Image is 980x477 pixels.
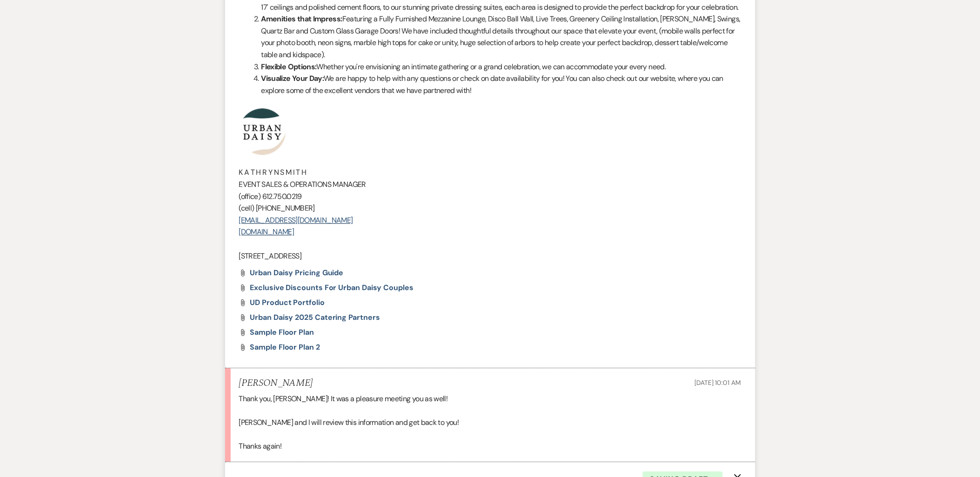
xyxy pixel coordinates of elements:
h5: [PERSON_NAME] [239,378,313,389]
span: (cell) [PHONE_NUMBER] [239,203,315,213]
span: K A T H R Y N S M I T H [239,167,307,177]
a: [DOMAIN_NAME] [239,227,294,237]
span: EVENT SALES & OPERATIONS MANAGER [239,179,367,189]
strong: Amenities that Impress: [261,14,342,24]
span: Urban Daisy Pricing Guide [250,268,344,278]
div: Thank you, [PERSON_NAME]! It was a pleasure meeting you as well! [PERSON_NAME] and I will review ... [239,393,741,452]
span: UD Product Portfolio [250,298,325,307]
span: Urban Daisy 2025 Catering Partners [250,312,380,322]
a: Exclusive Discounts for Urban Daisy Couples [250,284,414,291]
a: [EMAIL_ADDRESS][DOMAIN_NAME] [239,215,353,225]
a: UD Product Portfolio [250,299,325,306]
span: Exclusive Discounts for Urban Daisy Couples [250,283,414,292]
span: sample floor plan 2 [250,342,320,352]
a: sample floor plan [250,329,314,336]
a: Urban Daisy Pricing Guide [250,269,344,277]
strong: Flexible Options: [261,62,317,72]
span: Whether you're envisioning an intimate gathering or a grand celebration, we can accommodate your ... [317,62,666,72]
span: (office) 612.750.0219 [239,192,302,201]
span: [STREET_ADDRESS] [239,251,302,261]
span: [DATE] 10:01 AM [695,378,741,387]
a: Urban Daisy 2025 Catering Partners [250,314,380,321]
span: Featuring a Fully Furnished Mezzanine Lounge, Disco Ball Wall, Live Trees, Greenery Ceiling Insta... [261,14,740,60]
span: sample floor plan [250,327,314,337]
a: sample floor plan 2 [250,344,320,351]
strong: Visualize Your Day: [261,73,324,83]
span: We are happy to help with any questions or check on date availability for you! You can also check... [261,73,724,95]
